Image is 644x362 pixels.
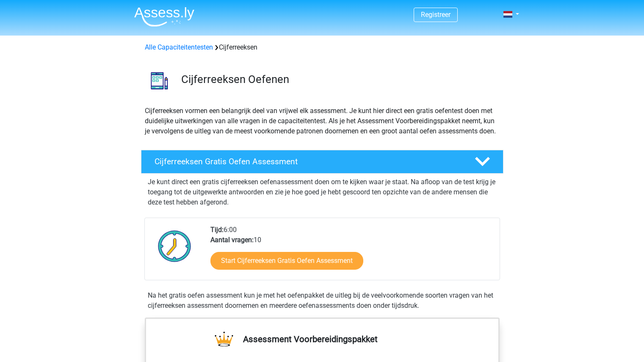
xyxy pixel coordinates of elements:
[138,150,507,174] a: Cijferreeksen Gratis Oefen Assessment
[181,73,497,86] h3: Cijferreeksen Oefenen
[134,7,194,27] img: Assessly
[421,11,451,19] a: Registreer
[153,225,196,267] img: Klok
[210,236,254,244] b: Aantal vragen:
[144,290,500,311] div: Na het gratis oefen assessment kun je met het oefenpakket de uitleg bij de veelvoorkomende soorte...
[141,63,177,99] img: cijferreeksen
[155,157,461,166] h4: Cijferreeksen Gratis Oefen Assessment
[210,226,224,234] b: Tijd:
[204,225,499,280] div: 6:00 10
[210,252,363,270] a: Start Cijferreeksen Gratis Oefen Assessment
[141,42,503,53] div: Cijferreeksen
[148,177,497,207] p: Je kunt direct een gratis cijferreeksen oefenassessment doen om te kijken waar je staat. Na afloo...
[145,43,213,51] a: Alle Capaciteitentesten
[145,106,500,136] p: Cijferreeksen vormen een belangrijk deel van vrijwel elk assessment. Je kunt hier direct een grat...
